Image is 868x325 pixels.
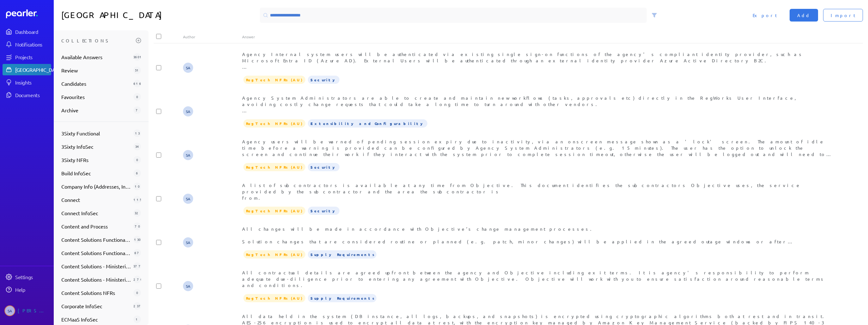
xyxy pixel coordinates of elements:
[308,207,339,215] span: Security
[3,89,51,101] a: Documents
[61,249,131,257] span: Content Solutions Functional w/Images (Old _ For Review)
[133,183,141,190] div: 10
[61,80,131,87] span: Candidates
[308,294,376,302] span: Supply Requirements
[61,316,131,323] span: ECMaaS InfoSec
[3,51,51,63] a: Projects
[133,236,141,243] div: 130
[61,8,257,23] h1: [GEOGRAPHIC_DATA]
[15,92,51,98] div: Documents
[133,289,141,297] div: 0
[133,53,141,61] div: 3601
[243,163,305,171] span: RegTech NFRs (AU)
[15,274,51,280] div: Settings
[753,12,777,18] span: Export
[6,9,51,18] a: Dashboard
[745,9,785,22] button: Export
[133,156,141,164] div: 0
[243,119,305,128] span: RegTech NFRs (AU)
[308,119,427,128] span: Extensibility and Configurability
[243,294,305,302] span: RegTech NFRs (AU)
[183,194,193,204] span: Steve Ackermann
[183,106,193,116] span: Steve Ackermann
[61,156,131,164] span: 3Sixty NFRs
[61,66,131,74] span: Review
[15,54,51,60] div: Projects
[183,150,193,160] span: Steve Ackermann
[133,66,141,74] div: 51
[243,250,305,259] span: RegTech NFRs (AU)
[133,249,141,257] div: 67
[831,12,855,18] span: Import
[3,77,51,88] a: Insights
[243,207,305,215] span: RegTech NFRs (AU)
[133,143,141,150] div: 34
[61,209,131,217] span: Connect InfoSec
[183,63,193,73] span: Steve Ackermann
[242,226,833,245] div: All changes will be made in accordance with Objective’s change management processes. Solution cha...
[242,182,833,201] div: A list of subcontractors is available at any time from Objective. This document identifies the su...
[133,80,141,87] div: 616
[242,34,833,39] div: Answer
[15,66,62,73] div: [GEOGRAPHIC_DATA]
[15,286,51,293] div: Help
[3,284,51,295] a: Help
[3,39,51,50] a: Notifications
[183,34,242,39] div: Author
[133,302,141,310] div: 237
[61,276,131,283] span: Content Solutions - Ministerials - Non Functional
[308,250,376,259] span: Supply Requirements
[133,169,141,177] div: 6
[4,305,15,316] span: Steve Ackermann
[3,64,51,75] a: [GEOGRAPHIC_DATA]
[61,93,131,101] span: Favourites
[308,76,339,84] span: Security
[15,41,51,47] div: Notifications
[242,51,833,70] div: Agency Internal system users will be authenticated via existing single sign-on functions of the a...
[242,138,833,157] div: Agency users will be warned of pending session expiry due to inactivity, via an onscreen message ...
[61,262,131,270] span: Content Solutions - Ministerials - Functional
[61,129,131,137] span: 3Sixty Functional
[61,143,131,150] span: 3Sixty InfoSec
[61,35,133,46] h3: Collections
[61,196,131,203] span: Connect
[3,26,51,37] a: Dashboard
[3,303,51,319] a: SA[PERSON_NAME]
[133,106,141,114] div: 7
[61,106,131,114] span: Archive
[183,281,193,291] span: Steve Ackermann
[61,222,131,230] span: Content and Process
[133,196,141,203] div: 115
[790,9,818,22] button: Add
[61,236,131,243] span: Content Solutions Functional (Review)
[242,95,833,114] div: Agency System Administrators are able to create and maintain new workflows (tasks, approvals etc)...
[133,129,141,137] div: 13
[133,262,141,270] div: 377
[61,289,131,297] span: Content Solutions NFRs
[242,269,833,288] div: All contractual details are agreed upfront between the agency and Objective including exit terms....
[133,276,141,283] div: 270
[61,302,131,310] span: Corporate InfoSec
[61,53,131,61] span: Available Answers
[823,9,863,22] button: Import
[133,209,141,217] div: 32
[133,316,141,323] div: 1
[61,183,131,190] span: Company Info (Addresses, Insurance, etc)
[308,163,339,171] span: Security
[133,222,141,230] div: 70
[243,76,305,84] span: RegTech NFRs (AU)
[61,169,131,177] span: Build InfoSec
[15,79,51,85] div: Insights
[15,28,51,35] div: Dashboard
[3,271,51,283] a: Settings
[797,12,810,18] span: Add
[133,93,141,101] div: 0
[18,305,49,316] div: [PERSON_NAME]
[183,237,193,247] span: Steve Ackermann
